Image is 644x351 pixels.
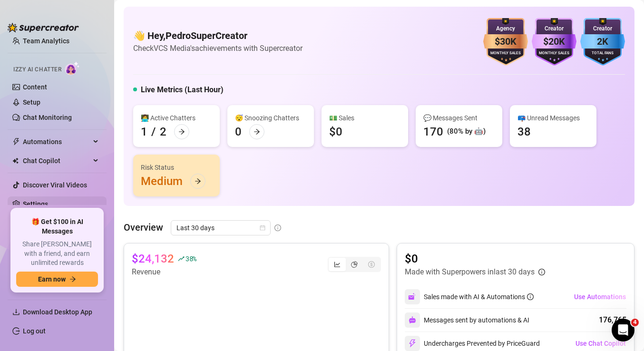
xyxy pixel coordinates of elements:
span: 4 [631,319,639,326]
a: Content [23,83,47,91]
img: bronze-badge-qSZam9Wu.svg [483,18,528,66]
h5: Live Metrics (Last Hour) [141,84,224,96]
span: thunderbolt [12,138,20,146]
div: 2 [160,124,166,139]
div: Agency [483,24,528,33]
img: svg%3e [408,292,417,301]
article: $24,132 [132,251,174,266]
span: Earn now [38,275,66,283]
img: svg%3e [409,316,416,324]
span: line-chart [334,261,341,268]
div: Creator [580,24,625,33]
span: download [12,308,20,316]
img: svg%3e [408,339,417,348]
article: Revenue [132,266,196,278]
span: calendar [260,225,265,231]
button: Use Automations [574,289,626,304]
div: 176,765 [599,314,626,326]
a: Setup [23,98,40,106]
span: arrow-right [178,128,185,135]
div: Sales made with AI & Automations [424,292,534,302]
img: blue-badge-DgoSNQY1.svg [580,18,625,66]
div: Messages sent by automations & AI [405,312,529,328]
a: Chat Monitoring [23,114,72,121]
span: 38 % [185,254,196,263]
div: 0 [235,124,242,139]
div: Undercharges Prevented by PriceGuard [405,336,540,351]
div: Risk Status [141,162,212,173]
article: Check VCS Media's achievements with Supercreator [133,42,302,54]
button: Use Chat Copilot [575,336,626,351]
a: Discover Viral Videos [23,181,87,189]
div: $0 [329,124,342,139]
span: arrow-right [254,128,260,135]
a: Team Analytics [23,37,69,45]
div: Total Fans [580,50,625,57]
img: logo-BBDzfeDw.svg [8,23,79,32]
span: Use Automations [574,293,626,301]
span: info-circle [538,269,545,275]
span: Izzy AI Chatter [13,65,61,74]
span: Share [PERSON_NAME] with a friend, and earn unlimited rewards [16,240,98,268]
span: dollar-circle [368,261,375,268]
img: Chat Copilot [12,157,19,164]
span: rise [178,255,185,262]
a: Settings [23,200,48,208]
div: 💬 Messages Sent [423,113,495,123]
div: Creator [532,24,576,33]
span: Chat Copilot [23,153,90,168]
span: pie-chart [351,261,358,268]
span: arrow-right [195,178,201,185]
div: Monthly Sales [532,50,576,57]
div: $30K [483,34,528,49]
article: Overview [124,220,163,234]
div: segmented control [328,257,381,272]
h4: 👋 Hey, PedroSuperCreator [133,29,302,42]
div: 👩‍💻 Active Chatters [141,113,212,123]
iframe: Intercom live chat [612,319,634,341]
div: 2K [580,34,625,49]
img: purple-badge-B9DA21FR.svg [532,18,576,66]
div: 😴 Snoozing Chatters [235,113,306,123]
a: Log out [23,327,46,335]
article: Made with Superpowers in last 30 days [405,266,535,278]
img: AI Chatter [65,61,80,75]
span: info-circle [274,224,281,231]
span: Use Chat Copilot [576,340,626,347]
span: Last 30 days [176,221,265,235]
span: arrow-right [69,276,76,283]
div: 170 [423,124,443,139]
button: Earn nowarrow-right [16,272,98,287]
div: $20K [532,34,576,49]
span: 🎁 Get $100 in AI Messages [16,217,98,236]
div: 38 [517,124,531,139]
div: 1 [141,124,147,139]
div: (80% by 🤖) [447,126,486,137]
span: info-circle [527,293,534,300]
article: $0 [405,251,545,266]
span: Download Desktop App [23,308,92,316]
span: Automations [23,134,90,149]
div: 💵 Sales [329,113,400,123]
div: Monthly Sales [483,50,528,57]
div: 📪 Unread Messages [517,113,589,123]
